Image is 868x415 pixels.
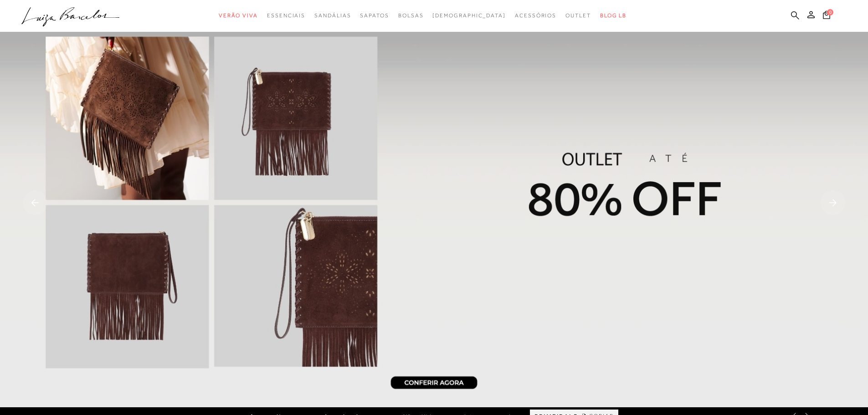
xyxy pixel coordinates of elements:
a: categoryNavScreenReaderText [314,7,351,24]
span: Sandálias [314,12,351,19]
a: BLOG LB [600,7,627,24]
a: categoryNavScreenReaderText [565,7,591,24]
span: [DEMOGRAPHIC_DATA] [432,12,506,19]
a: noSubCategoriesText [432,7,506,24]
span: BLOG LB [600,12,627,19]
a: categoryNavScreenReaderText [360,7,389,24]
span: Essenciais [267,12,305,19]
a: categoryNavScreenReaderText [267,7,305,24]
span: Verão Viva [219,12,258,19]
span: Bolsas [398,12,424,19]
span: Outlet [565,12,591,19]
a: categoryNavScreenReaderText [398,7,424,24]
span: Sapatos [360,12,389,19]
span: 0 [827,9,833,15]
span: Acessórios [515,12,556,19]
a: categoryNavScreenReaderText [219,7,258,24]
a: categoryNavScreenReaderText [515,7,556,24]
button: 0 [820,10,833,22]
